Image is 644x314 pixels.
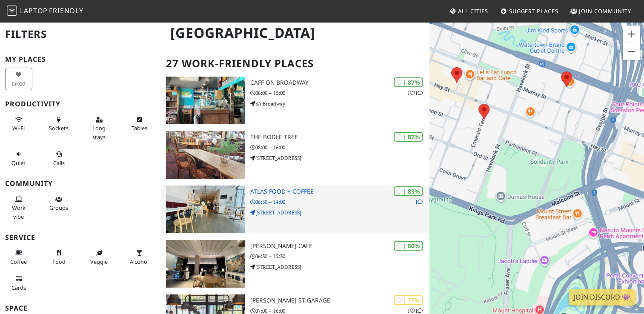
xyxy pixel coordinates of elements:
h3: Atlas Food + Coffee [250,188,429,195]
button: Wi-Fi [5,113,32,135]
span: People working [12,204,26,220]
button: Work vibe [5,192,32,223]
h2: 27 Work-Friendly Places [166,51,424,77]
div: | 83% [394,186,423,196]
p: [STREET_ADDRESS] [250,208,429,217]
h3: [PERSON_NAME] St Garage [250,297,429,304]
a: Atlas Food + Coffee | 83% 1 Atlas Food + Coffee 06:30 – 14:00 [STREET_ADDRESS] [161,186,429,233]
a: All Cities [446,3,492,19]
img: Hemingway Cafe [166,240,245,288]
button: Alcohol [126,246,153,268]
h3: [PERSON_NAME] Cafe [250,243,429,250]
span: Join Community [579,7,631,15]
h3: Productivity [5,100,156,108]
img: Atlas Food + Coffee [166,186,245,233]
img: LaptopFriendly [7,6,17,16]
img: The Bodhi Tree [166,131,245,179]
p: 1 [415,198,423,206]
a: Suggest Places [497,3,562,19]
h3: My Places [5,55,156,63]
span: Stable Wi-Fi [12,124,25,132]
button: Groups [46,192,73,215]
p: 1 1 [407,89,423,97]
div: | 80% [394,241,423,251]
h3: Community [5,180,156,188]
p: 3A Broadway [250,100,429,108]
p: 06:00 – 15:00 [250,89,429,97]
a: Join Community [567,3,635,19]
button: Coffee [5,246,32,268]
div: | 87% [394,132,423,142]
button: Tables [126,113,153,135]
a: LaptopFriendly LaptopFriendly [7,4,83,19]
span: Food [52,258,66,265]
button: Long stays [86,113,113,144]
span: Credit cards [11,284,26,291]
span: All Cities [458,7,488,15]
span: Power sockets [49,124,69,132]
span: Friendly [49,6,83,15]
h3: Caff on Broadway [250,79,429,86]
span: Coffee [10,258,27,265]
h2: Filters [5,21,156,47]
button: Calls [46,147,73,170]
span: Long stays [92,124,106,140]
div: | 77% [394,295,423,305]
p: 06:30 – 14:00 [250,198,429,206]
span: Group tables [49,204,68,211]
span: Laptop [20,6,48,15]
span: Work-friendly tables [132,124,147,132]
h3: Service [5,234,156,242]
p: 08:00 – 16:00 [250,143,429,151]
button: Quiet [5,147,32,170]
p: 06:30 – 15:30 [250,252,429,260]
div: | 87% [394,77,423,87]
button: Veggie [86,246,113,268]
span: Suggest Places [509,7,558,15]
span: Video/audio calls [53,159,65,167]
a: Hemingway Cafe | 80% [PERSON_NAME] Cafe 06:30 – 15:30 [STREET_ADDRESS] [161,240,429,288]
button: Zoom in [623,26,640,43]
h3: The Bodhi Tree [250,134,429,141]
span: Quiet [11,159,26,167]
p: [STREET_ADDRESS] [250,263,429,271]
a: Caff on Broadway | 87% 11 Caff on Broadway 06:00 – 15:00 3A Broadway [161,77,429,124]
h1: [GEOGRAPHIC_DATA] [163,21,427,45]
button: Food [46,246,73,268]
span: Alcohol [130,258,149,265]
span: Veggie [90,258,108,265]
button: Cards [5,272,32,294]
p: [STREET_ADDRESS] [250,154,429,162]
button: Zoom out [623,43,640,60]
button: Sockets [46,113,73,135]
img: Caff on Broadway [166,77,245,124]
h3: Space [5,304,156,312]
a: The Bodhi Tree | 87% The Bodhi Tree 08:00 – 16:00 [STREET_ADDRESS] [161,131,429,179]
